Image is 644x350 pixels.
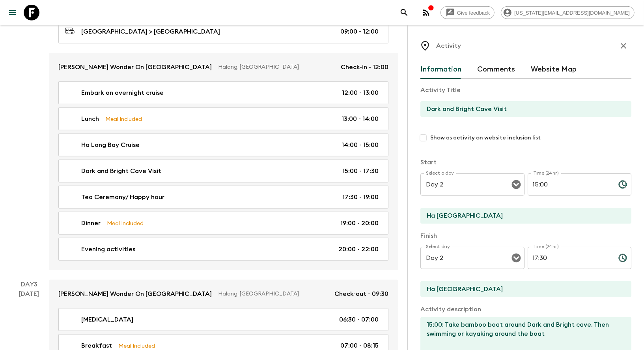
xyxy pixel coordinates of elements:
[441,6,495,19] a: Give feedback
[426,243,450,250] label: Select day
[334,289,388,299] p: Check-out - 09:30
[420,85,631,95] p: Activity Title
[338,245,379,254] p: 20:00 - 22:00
[58,160,388,183] a: Dark and Bright Cave Visit15:00 - 17:30
[342,192,379,202] p: 17:30 - 19:00
[58,134,388,156] a: Ha Long Bay Cruise14:00 - 15:00
[342,114,379,124] p: 13:00 - 14:00
[9,280,49,289] p: Day 3
[58,19,388,43] a: [GEOGRAPHIC_DATA] > [GEOGRAPHIC_DATA]09:00 - 12:00
[511,179,522,190] button: Open
[396,5,412,21] button: search adventures
[533,170,559,177] label: Time (24hr)
[218,63,334,71] p: Halong, [GEOGRAPHIC_DATA]
[49,53,398,81] a: [PERSON_NAME] Wonder On [GEOGRAPHIC_DATA]Halong, [GEOGRAPHIC_DATA]Check-in - 12:00
[430,134,541,142] span: Show as activity on website inclusion list
[501,6,635,19] div: [US_STATE][EMAIL_ADDRESS][DOMAIN_NAME]
[341,62,388,72] p: Check-in - 12:00
[81,166,161,176] p: Dark and Bright Cave Visit
[81,245,135,254] p: Evening activities
[58,81,388,104] a: Embark on overnight cruise12:00 - 13:00
[340,218,379,228] p: 19:00 - 20:00
[58,212,388,235] a: DinnerMeal Included19:00 - 20:00
[420,60,461,79] button: Information
[339,315,379,324] p: 06:30 - 07:00
[615,177,631,192] button: Choose time, selected time is 3:00 PM
[58,186,388,209] a: Tea Ceremony/ Happy hour17:30 - 19:00
[107,219,144,228] p: Meal Included
[58,308,388,331] a: [MEDICAL_DATA]06:30 - 07:00
[528,247,612,269] input: hh:mm
[531,60,577,79] button: Website Map
[58,107,388,130] a: LunchMeal Included13:00 - 14:00
[81,315,133,324] p: [MEDICAL_DATA]
[81,27,220,36] p: [GEOGRAPHIC_DATA] > [GEOGRAPHIC_DATA]
[615,250,631,266] button: Choose time, selected time is 5:30 PM
[528,173,612,196] input: hh:mm
[342,166,379,176] p: 15:00 - 17:30
[218,290,328,298] p: Halong, [GEOGRAPHIC_DATA]
[58,62,212,72] p: [PERSON_NAME] Wonder On [GEOGRAPHIC_DATA]
[58,289,212,299] p: [PERSON_NAME] Wonder On [GEOGRAPHIC_DATA]
[81,88,164,98] p: Embark on overnight cruise
[426,170,454,177] label: Select a day
[420,208,625,224] input: Start Location
[81,140,140,150] p: Ha Long Bay Cruise
[105,115,142,123] p: Meal Included
[420,101,625,117] input: E.g Hozuagawa boat tour
[58,238,388,261] a: Evening activities20:00 - 22:00
[420,158,631,167] p: Start
[81,192,164,202] p: Tea Ceremony/ Happy hour
[436,41,461,51] p: Activity
[420,281,625,297] input: End Location (leave blank if same as Start)
[340,27,379,36] p: 09:00 - 12:00
[420,305,631,314] p: Activity description
[510,10,634,16] span: [US_STATE][EMAIL_ADDRESS][DOMAIN_NAME]
[420,231,631,241] p: Finish
[477,60,515,79] button: Comments
[342,88,379,98] p: 12:00 - 13:00
[5,5,21,21] button: menu
[81,218,101,228] p: Dinner
[49,280,398,308] a: [PERSON_NAME] Wonder On [GEOGRAPHIC_DATA]Halong, [GEOGRAPHIC_DATA]Check-out - 09:30
[533,243,559,250] label: Time (24hr)
[453,10,494,16] span: Give feedback
[118,341,155,350] p: Meal Included
[81,114,99,124] p: Lunch
[342,140,379,150] p: 14:00 - 15:00
[511,252,522,263] button: Open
